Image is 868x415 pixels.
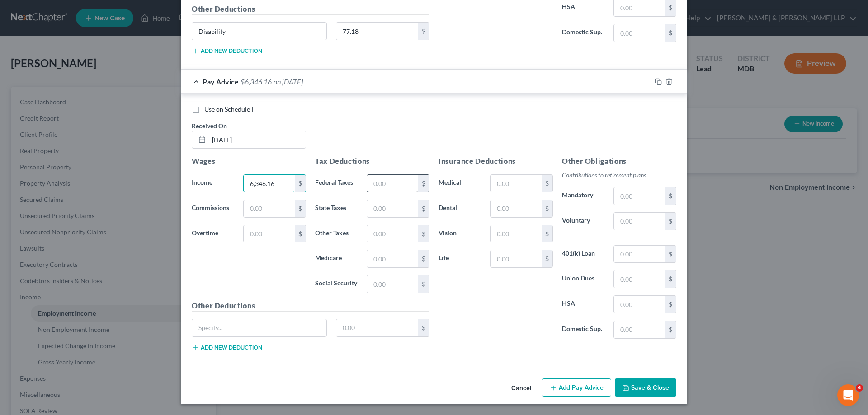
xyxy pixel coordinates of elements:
label: Federal Taxes [311,174,362,192]
div: $ [418,319,429,336]
input: 0.00 [244,175,295,192]
input: 0.00 [491,175,542,192]
button: Add new deduction [192,344,262,351]
button: Add new deduction [192,47,262,55]
button: Add Pay Advice [542,378,611,397]
button: Save & Close [615,378,676,397]
span: on [DATE] [274,77,303,86]
h5: Other Deductions [192,4,429,15]
label: Union Dues [557,270,609,288]
span: Received On [192,122,227,130]
input: 0.00 [336,319,419,336]
input: 0.00 [614,270,665,288]
label: HSA [557,295,609,313]
div: $ [295,175,306,192]
input: 0.00 [336,23,419,40]
div: $ [418,200,429,217]
input: 0.00 [367,200,418,217]
div: $ [665,321,676,338]
div: $ [542,200,552,217]
div: $ [665,246,676,263]
div: $ [542,250,552,267]
input: Specify... [192,319,326,336]
input: 0.00 [491,250,542,267]
label: Overtime [187,225,239,243]
iframe: Intercom live chat [837,384,859,406]
label: Medicare [311,250,362,268]
input: 0.00 [614,296,665,313]
span: Pay Advice [203,77,239,86]
input: 0.00 [367,250,418,267]
input: 0.00 [491,225,542,242]
label: Voluntary [557,212,609,230]
h5: Wages [192,156,306,167]
label: Medical [434,174,486,192]
div: $ [665,24,676,42]
label: Commissions [187,200,239,218]
input: 0.00 [614,321,665,338]
div: $ [418,175,429,192]
label: Mandatory [557,187,609,205]
span: Income [192,178,212,186]
h5: Other Obligations [562,156,676,167]
h5: Insurance Deductions [439,156,553,167]
label: Social Security [311,275,362,293]
span: $6,346.16 [241,77,272,86]
div: $ [418,225,429,242]
input: MM/DD/YYYY [209,131,306,148]
div: $ [665,187,676,205]
div: $ [665,270,676,288]
div: $ [542,225,552,242]
span: Use on Schedule I [204,105,253,113]
label: Domestic Sup. [557,321,609,339]
label: State Taxes [311,200,362,218]
input: 0.00 [244,200,295,217]
div: $ [418,250,429,267]
div: $ [295,200,306,217]
input: 0.00 [367,175,418,192]
input: 0.00 [367,225,418,242]
button: Cancel [504,379,538,397]
div: $ [665,296,676,313]
label: Other Taxes [311,225,362,243]
input: 0.00 [614,24,665,42]
input: 0.00 [614,187,665,205]
h5: Tax Deductions [315,156,429,167]
label: Domestic Sup. [557,24,609,42]
label: 401(k) Loan [557,245,609,263]
h5: Other Deductions [192,300,429,312]
div: $ [542,175,552,192]
div: $ [418,23,429,40]
input: 0.00 [614,213,665,230]
span: 4 [856,384,863,392]
input: 0.00 [244,225,295,242]
label: Dental [434,200,486,218]
input: 0.00 [367,275,418,293]
input: Specify... [192,23,326,40]
div: $ [295,225,306,242]
label: Vision [434,225,486,243]
div: $ [665,213,676,230]
input: 0.00 [491,200,542,217]
div: $ [418,275,429,293]
p: Contributions to retirement plans [562,171,676,180]
input: 0.00 [614,246,665,263]
label: Life [434,250,486,268]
